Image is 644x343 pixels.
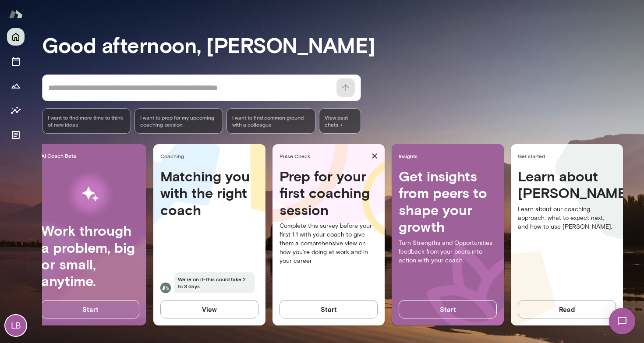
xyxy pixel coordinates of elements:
h4: Prep for your first coaching session [280,168,378,218]
h4: Get insights from peers to shape your growth [399,168,497,235]
p: Learn about our coaching approach, what to expect next, and how to use [PERSON_NAME]. [518,205,616,231]
img: AI Workflows [51,166,129,222]
img: Mento [9,6,23,22]
span: Pulse Check [280,152,368,159]
button: Start [280,300,378,318]
h4: Matching you with the right coach [160,168,258,218]
button: Insights [7,102,25,119]
span: I want to find common ground with a colleague [232,114,310,128]
button: Read [518,300,616,318]
span: AI Coach Beta [41,152,143,159]
h3: Good afternoon, [PERSON_NAME] [42,32,644,57]
button: Start [399,300,497,318]
span: Get started [518,152,619,159]
button: Documents [7,126,25,144]
span: Coaching [160,152,262,159]
div: I want to find common ground with a colleague [226,108,315,134]
span: We're on it-this could take 2 to 3 days [174,272,255,293]
p: Complete this survey before your first 1:1 with your coach to give them a comprehensive view on h... [280,222,378,265]
span: View past chats -> [319,108,361,134]
button: View [160,300,258,318]
span: Insights [399,152,500,159]
div: I want to find more time to think of new ideas [42,108,131,134]
h4: Work through a problem, big or small, anytime. [41,222,139,290]
span: I want to find more time to think of new ideas [48,114,125,128]
button: Home [7,28,25,46]
div: LB [5,315,26,336]
button: Sessions [7,53,25,70]
h4: Learn about [PERSON_NAME] [518,168,616,202]
span: I want to prep for my upcoming coaching session [140,114,218,128]
button: Start [41,300,139,318]
div: I want to prep for my upcoming coaching session [134,108,223,134]
p: Turn Strengths and Opportunities feedback from your peers into action with your coach. [399,239,497,265]
button: Growth Plan [7,77,25,95]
